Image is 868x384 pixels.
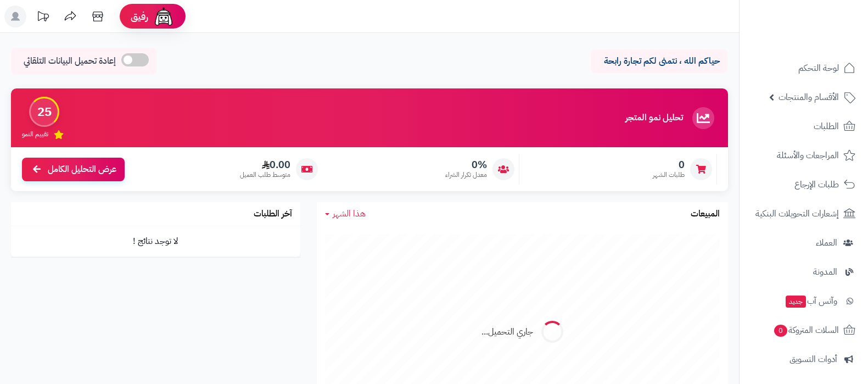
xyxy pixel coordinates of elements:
a: العملاء [746,230,861,256]
span: تقييم النمو [22,130,48,139]
p: حياكم الله ، نتمنى لكم تجارة رابحة [599,55,720,68]
span: هذا الشهر [333,207,366,220]
a: لوحة التحكم [746,55,861,81]
span: المدونة [813,264,837,280]
span: أدوات التسويق [789,352,837,367]
span: المراجعات والأسئلة [777,148,839,163]
div: جاري التحميل... [481,326,533,338]
span: متوسط طلب العميل [240,170,290,180]
a: السلات المتروكة0 [746,317,861,343]
a: وآتس آبجديد [746,288,861,314]
a: المراجعات والأسئلة [746,142,861,169]
span: الطلبات [814,119,839,134]
span: السلات المتروكة [773,322,839,338]
span: إعادة تحميل البيانات التلقائي [24,55,116,68]
a: الطلبات [746,113,861,140]
span: جديد [786,296,806,308]
span: طلبات الشهر [653,170,685,180]
a: عرض التحليل الكامل [22,158,125,181]
span: عرض التحليل الكامل [48,163,116,176]
a: طلبات الإرجاع [746,171,861,198]
span: 0 [653,159,685,171]
h3: آخر الطلبات [254,209,292,219]
h3: تحليل نمو المتجر [625,113,683,123]
a: أدوات التسويق [746,346,861,372]
a: المدونة [746,259,861,285]
span: رفيق [131,10,148,23]
span: طلبات الإرجاع [794,177,839,192]
span: 0% [445,159,487,171]
a: تحديثات المنصة [29,5,57,30]
span: العملاء [816,235,837,251]
span: الأقسام والمنتجات [779,90,839,105]
span: إشعارات التحويلات البنكية [755,206,839,221]
h3: المبيعات [691,209,720,219]
img: ai-face.png [153,5,175,27]
span: لوحة التحكم [798,60,839,76]
span: معدل تكرار الشراء [445,170,487,180]
a: هذا الشهر [325,208,366,220]
span: وآتس آب [785,293,837,309]
td: لا توجد نتائج ! [11,226,300,257]
span: 0.00 [240,159,290,171]
a: إشعارات التحويلات البنكية [746,201,861,227]
span: 0 [774,325,787,337]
